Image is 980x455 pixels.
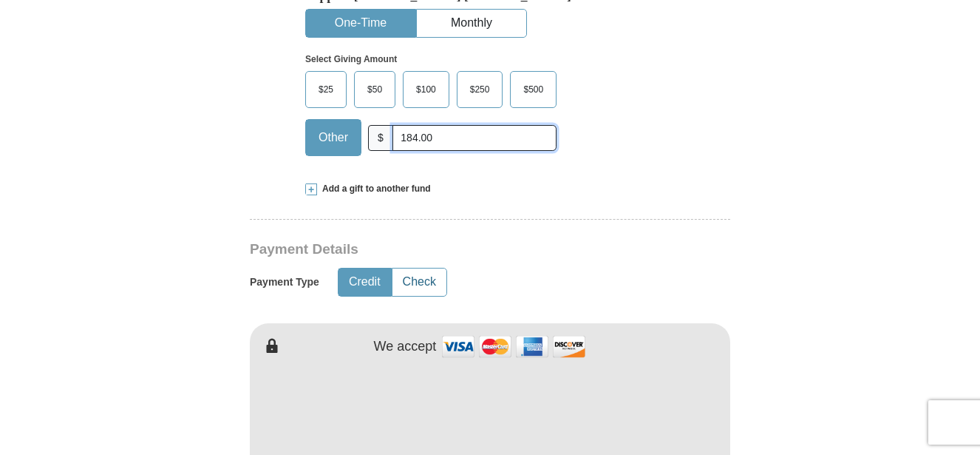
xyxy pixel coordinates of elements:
[311,78,341,101] span: $25
[338,269,391,296] button: Credit
[463,78,497,101] span: $250
[440,331,588,363] img: credit cards accepted
[392,269,446,296] button: Check
[417,10,526,37] button: Monthly
[317,183,431,195] span: Add a gift to another fund
[250,276,319,289] h5: Payment Type
[368,125,393,151] span: $
[516,78,551,101] span: $500
[360,78,389,101] span: $50
[374,339,437,355] h4: We accept
[306,10,415,37] button: One-Time
[392,125,557,151] input: Other Amount
[409,78,443,101] span: $100
[311,127,355,149] span: Other
[305,54,397,64] strong: Select Giving Amount
[250,241,627,258] h3: Payment Details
